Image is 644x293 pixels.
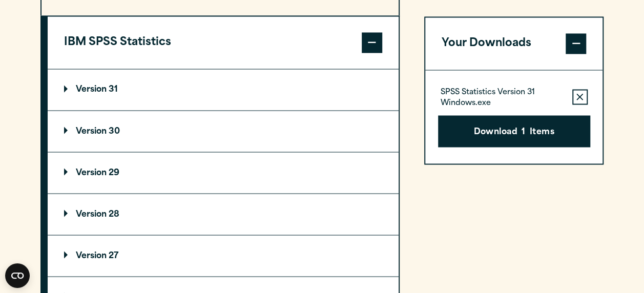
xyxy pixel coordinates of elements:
[64,127,120,135] p: Version 30
[425,70,603,163] div: Your Downloads
[64,169,119,177] p: Version 29
[438,115,590,147] button: Download1Items
[48,111,399,152] summary: Version 30
[441,88,564,108] p: SPSS Statistics Version 31 Windows.exe
[5,263,30,288] button: Open CMP widget
[522,125,525,139] span: 1
[425,17,603,70] button: Your Downloads
[48,16,399,69] button: IBM SPSS Statistics
[48,194,399,235] summary: Version 28
[48,152,399,193] summary: Version 29
[64,86,118,94] p: Version 31
[64,210,119,218] p: Version 28
[48,69,399,110] summary: Version 31
[64,252,118,260] p: Version 27
[48,235,399,276] summary: Version 27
